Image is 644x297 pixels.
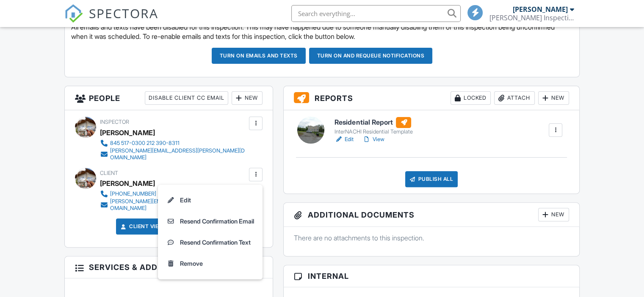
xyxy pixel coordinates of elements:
div: Remove [180,259,203,269]
div: [PERSON_NAME] [513,5,568,14]
span: Inspector [100,119,129,125]
input: Search everything... [291,5,461,22]
a: Residential Report InterNACHI Residential Template [334,117,412,136]
a: [PERSON_NAME][EMAIL_ADDRESS][PERSON_NAME][DOMAIN_NAME] [100,198,247,212]
a: View [362,135,384,144]
span: SPECTORA [89,4,158,22]
a: [PHONE_NUMBER] [100,190,247,198]
h3: Additional Documents [284,203,579,227]
a: SPECTORA [64,11,158,29]
p: There are no attachments to this inspection. [294,233,569,243]
div: InterNACHI Residential Template [334,128,412,135]
h3: Internal [284,265,579,287]
h3: Services & Add ons [65,256,273,278]
div: 845 517-0300 212 390-8311 [110,140,180,147]
a: Remove [163,253,257,274]
a: Resend Confirmation Email [163,211,257,232]
span: Client [100,170,118,176]
div: Disable Client CC Email [145,91,228,105]
div: Attach [494,91,535,105]
h3: People [65,86,273,110]
a: Resend Confirmation Text [163,232,257,253]
div: [PERSON_NAME] [100,126,155,139]
div: New [538,208,569,221]
div: Locked [451,91,491,105]
div: New [538,91,569,105]
div: [PERSON_NAME][EMAIL_ADDRESS][PERSON_NAME][DOMAIN_NAME] [110,198,247,212]
div: [PERSON_NAME] [100,177,155,190]
div: Publish All [405,171,458,187]
button: Turn on and Requeue Notifications [309,48,433,64]
h6: Residential Report [334,117,412,128]
img: The Best Home Inspection Software - Spectora [64,4,83,23]
li: Edit [163,190,257,211]
a: [PERSON_NAME][EMAIL_ADDRESS][PERSON_NAME][DOMAIN_NAME] [100,147,247,161]
h3: Reports [284,86,579,110]
a: 845 517-0300 212 390-8311 [100,139,247,147]
div: Lenny Rose Inspections LLC [489,14,574,22]
div: New [232,91,263,105]
a: Client View [119,222,164,231]
div: [PHONE_NUMBER] [110,191,156,197]
a: Edit [334,135,354,144]
div: [PERSON_NAME][EMAIL_ADDRESS][PERSON_NAME][DOMAIN_NAME] [110,147,247,161]
button: Turn on emails and texts [212,48,306,64]
p: All emails and texts have been disabled for this inspection. This may have happened due to someon... [71,22,573,41]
